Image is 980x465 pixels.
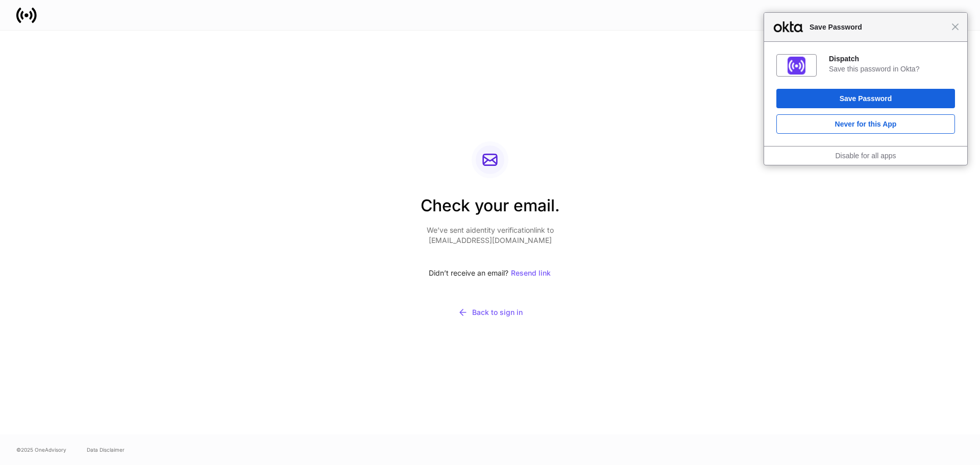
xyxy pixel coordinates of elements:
[421,194,560,225] h2: Check your email.
[776,89,955,108] button: Save Password
[421,225,560,246] p: We’ve sent a identity verification link to [EMAIL_ADDRESS][DOMAIN_NAME]
[829,64,955,74] div: Save this password in Okta?
[16,446,66,454] span: © 2025 OneAdvisory
[835,152,896,160] a: Disable for all apps
[421,262,560,284] div: Didn’t receive an email?
[951,23,959,31] span: Close
[87,446,125,454] a: Data Disclaimer
[829,54,955,63] div: Dispatch
[788,57,805,75] img: AAAABklEQVQDAMWBnzTAa2aNAAAAAElFTkSuQmCC
[804,21,951,33] span: Save Password
[458,307,523,317] div: Back to sign in
[511,270,551,277] div: Resend link
[510,262,551,284] button: Resend link
[776,114,955,134] button: Never for this App
[421,301,560,324] button: Back to sign in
